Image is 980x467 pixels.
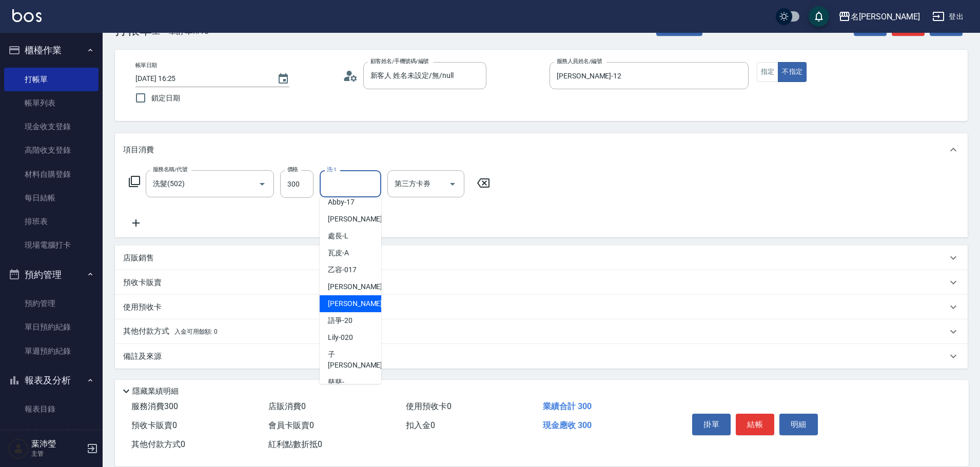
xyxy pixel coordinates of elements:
[4,421,99,445] a: 店家區間累計表
[115,344,968,369] div: 備註及來源
[135,62,157,69] label: 帳單日期
[151,93,180,104] span: 鎖定日期
[115,246,968,270] div: 店販銷售
[328,281,393,292] span: [PERSON_NAME] -18
[779,414,818,435] button: 明細
[8,438,29,459] img: Person
[328,349,393,371] span: 子[PERSON_NAME] -22
[115,295,968,319] div: 使用預收卡
[928,7,968,26] button: 登出
[370,57,429,65] label: 顧客姓名/手機號碼/編號
[4,261,99,288] button: 預約管理
[31,449,84,458] p: 主管
[287,166,298,173] label: 價格
[328,315,352,326] span: 語爭 -20
[406,401,452,411] span: 使用預收卡 0
[268,420,314,430] span: 會員卡販賣 0
[123,145,154,155] p: 項目消費
[4,315,99,339] a: 單日預約紀錄
[4,186,99,210] a: 每日結帳
[557,57,602,65] label: 服務人員姓名/編號
[851,10,920,23] div: 名[PERSON_NAME]
[328,214,397,225] span: [PERSON_NAME] -018
[4,292,99,315] a: 預約管理
[135,70,267,87] input: YYYY/MM/DD hh:mm
[4,138,99,162] a: 高階收支登錄
[115,270,968,295] div: 預收卡販賣
[328,231,348,241] span: 處長 -L
[778,62,807,82] button: 不指定
[4,397,99,421] a: 報表目錄
[834,6,924,27] button: 名[PERSON_NAME]
[328,298,393,309] span: [PERSON_NAME] -19
[12,9,42,22] img: Logo
[123,302,162,313] p: 使用預收卡
[123,277,162,288] p: 預收卡販賣
[328,197,355,208] span: Abby -17
[254,176,270,192] button: Open
[543,401,592,411] span: 業績合計 300
[131,420,177,430] span: 預收卡販賣 0
[4,233,99,257] a: 現場電腦打卡
[736,414,774,435] button: 結帳
[757,62,779,82] button: 指定
[4,163,99,186] a: 材料自購登錄
[115,319,968,344] div: 其他付款方式入金可用餘額: 0
[4,37,99,64] button: 櫃檯作業
[123,326,218,337] p: 其他付款方式
[328,377,382,398] span: 慈慈 -[PERSON_NAME]
[132,386,179,397] p: 隱藏業績明細
[4,339,99,363] a: 單週預約紀錄
[131,439,185,449] span: 其他付款方式 0
[809,6,829,27] button: save
[406,420,435,430] span: 扣入金 0
[131,401,178,411] span: 服務消費 300
[268,401,306,411] span: 店販消費 0
[4,115,99,138] a: 現金收支登錄
[692,414,731,435] button: 掛單
[153,166,187,173] label: 服務名稱/代號
[327,166,337,173] label: 洗-1
[4,68,99,91] a: 打帳單
[4,91,99,115] a: 帳單列表
[123,253,154,263] p: 店販銷售
[543,420,592,430] span: 現金應收 300
[328,332,353,343] span: Lily -020
[4,210,99,233] a: 排班表
[4,367,99,394] button: 報表及分析
[328,265,357,275] span: 乙容 -017
[328,248,349,258] span: 瓦皮 -A
[271,67,296,91] button: Choose date, selected date is 2025-09-12
[268,439,322,449] span: 紅利點數折抵 0
[31,439,84,449] h5: 葉沛瑩
[174,328,218,335] span: 入金可用餘額: 0
[123,351,162,362] p: 備註及來源
[444,176,461,192] button: Open
[115,133,968,166] div: 項目消費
